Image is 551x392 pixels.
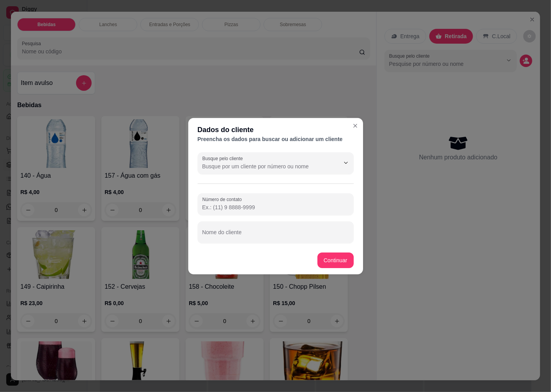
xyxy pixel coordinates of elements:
button: Show suggestions [340,156,352,169]
button: Continuar [317,253,354,268]
label: Número de contato [202,196,244,202]
label: Busque pelo cliente [202,155,245,161]
input: Nome do cliente [202,231,349,239]
input: Número de contato [202,203,349,211]
div: Dados do cliente [197,124,353,135]
input: Busque pelo cliente [202,162,327,170]
div: Preencha os dados para buscar ou adicionar um cliente [197,135,353,143]
button: Close [349,119,361,132]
